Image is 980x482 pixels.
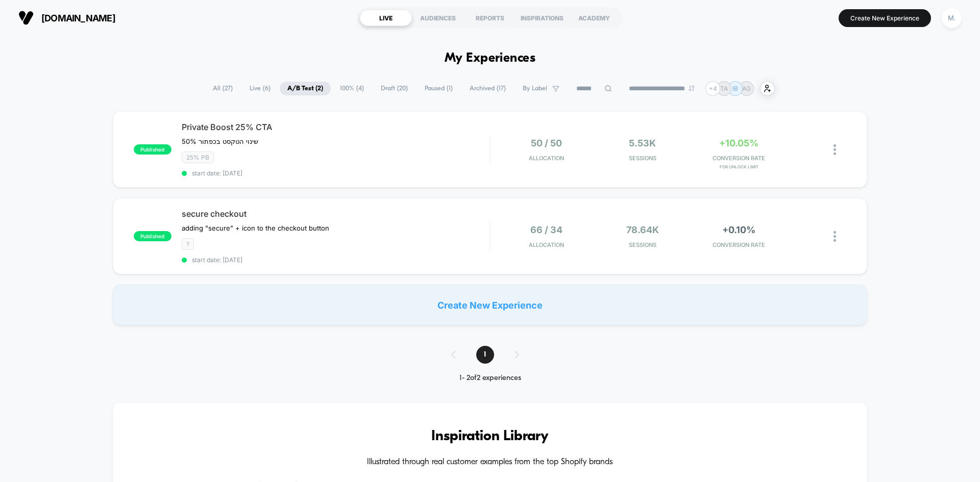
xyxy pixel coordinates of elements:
span: secure checkout [182,209,489,219]
span: Draft ( 20 ) [373,82,415,95]
span: +10.05% [719,138,758,148]
span: 5.53k [629,138,656,148]
div: Create New Experience [113,285,867,325]
span: published [134,231,171,241]
p: TA [720,85,728,92]
span: ? [182,238,194,250]
span: start date: [DATE] [182,256,489,264]
img: close [834,144,836,155]
span: 50 / 50 [531,138,562,148]
div: REPORTS [464,10,516,26]
span: [DOMAIN_NAME] [41,13,115,23]
div: 1 - 2 of 2 experiences [441,374,540,383]
span: CONVERSION RATE [693,155,785,162]
span: CONVERSION RATE [693,241,785,248]
button: Create New Experience [839,9,931,27]
span: All ( 27 ) [205,82,240,95]
img: Visually logo [18,10,34,26]
button: M. [939,8,965,29]
img: close [834,231,836,242]
span: start date: [DATE] [182,169,489,177]
span: 100% ( 4 ) [332,82,372,95]
h4: Illustrated through real customer examples from the top Shopify brands [143,458,837,467]
span: A/B Test ( 2 ) [280,82,331,95]
div: INSPIRATIONS [516,10,568,26]
span: adding "secure" + icon to the checkout button [182,224,329,232]
span: 1 [476,346,494,364]
div: M. [942,8,962,28]
h3: Inspiration Library [143,428,837,445]
div: LIVE [360,10,412,26]
span: Archived ( 17 ) [462,82,513,95]
span: Live ( 6 ) [242,82,278,95]
span: Sessions [597,155,689,162]
span: Private Boost 25% CTA [182,122,489,132]
img: end [689,85,695,91]
span: published [134,144,171,155]
span: 25% PB [182,151,214,163]
span: 78.64k [626,224,659,235]
span: Allocation [529,155,564,162]
span: +0.10% [722,224,755,235]
span: שינוי הטקסט בכפתור 50% [182,137,258,145]
p: IB [732,85,738,92]
span: for Unlock Limit [693,164,785,169]
div: + 4 [705,81,720,96]
span: Paused ( 1 ) [417,82,460,95]
h1: My Experiences [445,51,536,66]
div: ACADEMY [568,10,620,26]
span: Allocation [529,241,564,248]
p: AG [742,85,751,92]
span: By Label [523,85,547,92]
span: Sessions [597,241,689,248]
span: 66 / 34 [530,224,562,235]
div: AUDIENCES [412,10,464,26]
button: [DOMAIN_NAME] [15,10,118,26]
